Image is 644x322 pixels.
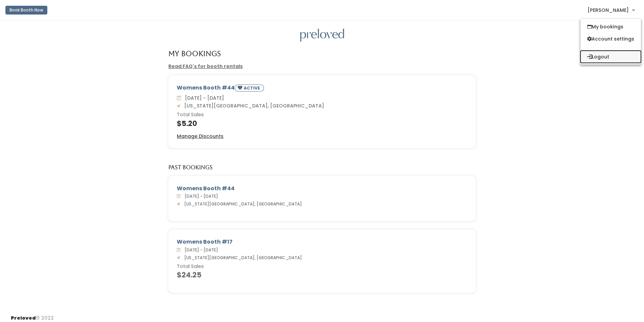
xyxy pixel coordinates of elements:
[182,247,218,253] span: [DATE] - [DATE]
[580,21,641,33] a: My bookings
[5,6,47,15] button: Book Booth Now
[177,112,467,118] h6: Total Sales
[182,95,224,101] span: [DATE] - [DATE]
[182,255,302,261] span: [US_STATE][GEOGRAPHIC_DATA], [GEOGRAPHIC_DATA]
[300,29,344,42] img: preloved logo
[177,84,467,94] div: Womens Booth #44
[177,133,223,140] a: Manage Discounts
[177,271,467,279] h4: $24.25
[244,85,261,91] small: ACTIVE
[177,120,467,127] h4: $5.20
[11,315,36,321] span: Preloved
[168,165,213,171] h5: Past Bookings
[182,102,324,109] span: [US_STATE][GEOGRAPHIC_DATA], [GEOGRAPHIC_DATA]
[168,50,221,57] h4: My Bookings
[11,309,54,322] div: © 2022
[182,193,218,199] span: [DATE] - [DATE]
[177,184,467,193] div: Womens Booth #44
[581,3,641,17] a: [PERSON_NAME]
[5,3,47,18] a: Book Booth Now
[177,238,467,246] div: Womens Booth #17
[580,33,641,45] a: Account settings
[588,6,629,14] span: [PERSON_NAME]
[177,264,467,269] h6: Total Sales
[168,63,243,70] a: Read FAQ's for booth rentals
[580,51,641,63] button: Logout
[182,201,302,207] span: [US_STATE][GEOGRAPHIC_DATA], [GEOGRAPHIC_DATA]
